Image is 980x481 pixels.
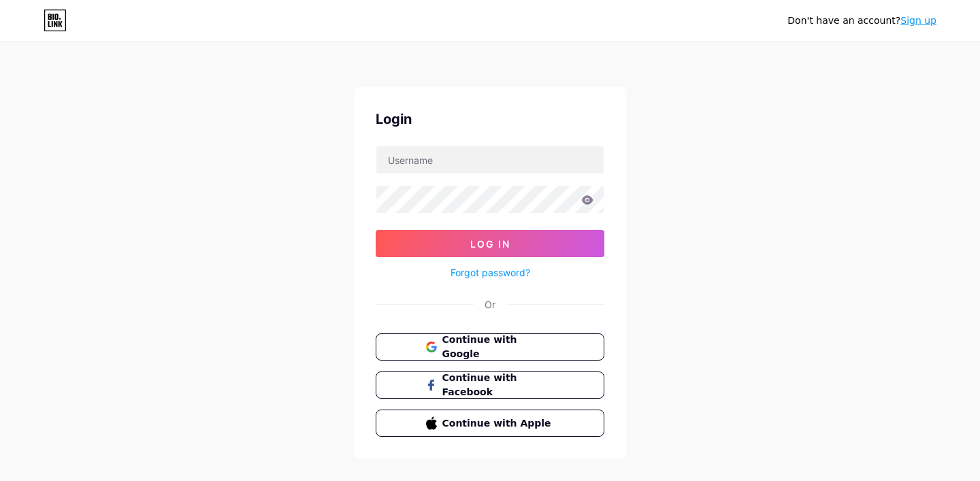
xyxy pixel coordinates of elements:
div: Don't have an account? [787,14,936,28]
span: Continue with Facebook [442,371,555,399]
span: Continue with Google [442,333,555,361]
a: Sign up [900,15,936,26]
span: Continue with Apple [442,416,555,431]
button: Log In [376,230,604,257]
button: Continue with Facebook [376,371,604,399]
button: Continue with Apple [376,410,604,437]
div: Or [485,297,495,312]
button: Continue with Google [376,333,604,361]
input: Username [376,146,604,173]
a: Forgot password? [451,265,530,280]
span: Log In [470,238,510,250]
div: Login [376,109,604,129]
